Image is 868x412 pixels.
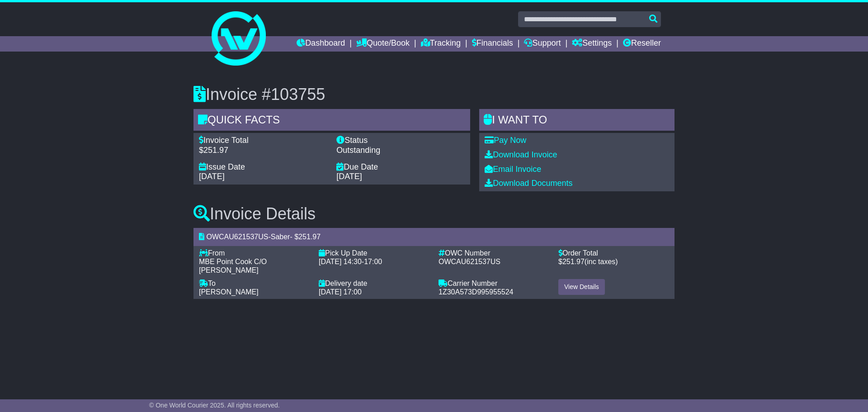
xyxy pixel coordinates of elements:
[199,249,310,257] div: From
[319,288,362,296] span: [DATE] 17:00
[319,258,362,265] span: [DATE] 14:30
[193,85,675,104] h3: Invoice #103755
[356,36,410,52] a: Quote/Book
[193,228,675,246] div: - - $
[206,233,268,241] span: OWCAU621537US
[558,279,605,295] a: View Details
[199,172,327,182] div: [DATE]
[271,233,290,241] span: Saber
[336,162,465,172] div: Due Date
[524,36,561,52] a: Support
[439,258,500,265] span: OWCAU621537US
[485,150,557,159] a: Download Invoice
[199,288,259,296] span: [PERSON_NAME]
[319,249,429,257] div: Pick Up Date
[572,36,612,52] a: Settings
[199,146,327,156] div: $251.97
[149,402,280,409] span: © One World Courier 2025. All rights reserved.
[623,36,661,52] a: Reseller
[298,233,321,241] span: 251.97
[336,172,465,182] div: [DATE]
[193,205,675,223] h3: Invoice Details
[485,165,541,174] a: Email Invoice
[364,258,382,265] span: 17:00
[558,249,669,257] div: Order Total
[562,258,585,265] span: 251.97
[336,146,465,156] div: Outstanding
[193,109,470,133] div: Quick Facts
[199,162,327,172] div: Issue Date
[336,136,465,146] div: Status
[319,257,429,266] div: -
[439,249,549,257] div: OWC Number
[199,258,267,274] span: MBE Point Cook C/O [PERSON_NAME]
[297,36,345,52] a: Dashboard
[421,36,461,52] a: Tracking
[199,136,327,146] div: Invoice Total
[199,279,310,288] div: To
[439,279,549,288] div: Carrier Number
[485,179,572,188] a: Download Documents
[558,257,669,266] div: $ (inc taxes)
[479,109,675,133] div: I WANT to
[439,288,513,296] span: 1Z30A573D995955524
[472,36,513,52] a: Financials
[319,279,429,288] div: Delivery date
[485,136,526,145] a: Pay Now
